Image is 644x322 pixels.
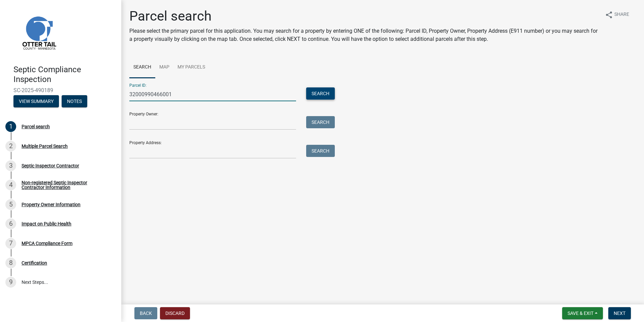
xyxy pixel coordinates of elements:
h1: Parcel search [129,8,600,24]
wm-modal-confirm: Notes [62,99,87,104]
div: 7 [5,238,16,249]
i: share [605,11,613,19]
img: Otter Tail County, Minnesota [13,7,64,58]
a: Map [155,57,173,78]
span: Save & Exit [568,311,593,316]
wm-modal-confirm: Summary [13,99,59,104]
div: MPCA Compliance Form [22,241,72,246]
button: Discard [160,307,190,319]
button: Search [306,145,335,157]
span: Back [140,311,152,316]
span: SC-2025-490189 [13,87,108,93]
span: Next [614,311,625,316]
div: 3 [5,160,16,171]
div: 1 [5,121,16,132]
button: Next [608,307,631,319]
a: Search [129,57,155,78]
div: Non-registered Septic Inspector Contractor Information [22,180,110,190]
div: 2 [5,141,16,152]
div: Property Owner Information [22,202,80,207]
h4: Septic Compliance Inspection [13,65,116,84]
div: 8 [5,258,16,268]
button: Search [306,116,335,128]
div: Multiple Parcel Search [22,144,68,149]
button: shareShare [600,8,635,21]
a: My Parcels [173,57,209,78]
div: Certification [22,261,47,265]
button: Search [306,87,335,100]
div: 6 [5,218,16,229]
button: View Summary [13,95,59,107]
div: 9 [5,277,16,288]
span: Share [614,11,629,19]
div: Parcel search [22,124,50,129]
div: 5 [5,199,16,210]
button: Save & Exit [562,307,603,319]
div: 4 [5,180,16,190]
p: Please select the primary parcel for this application. You may search for a property by entering ... [129,27,600,43]
button: Notes [62,95,87,107]
div: Impact on Public Health [22,221,71,226]
button: Back [134,307,157,319]
div: Septic Inspector Contractor [22,163,79,168]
